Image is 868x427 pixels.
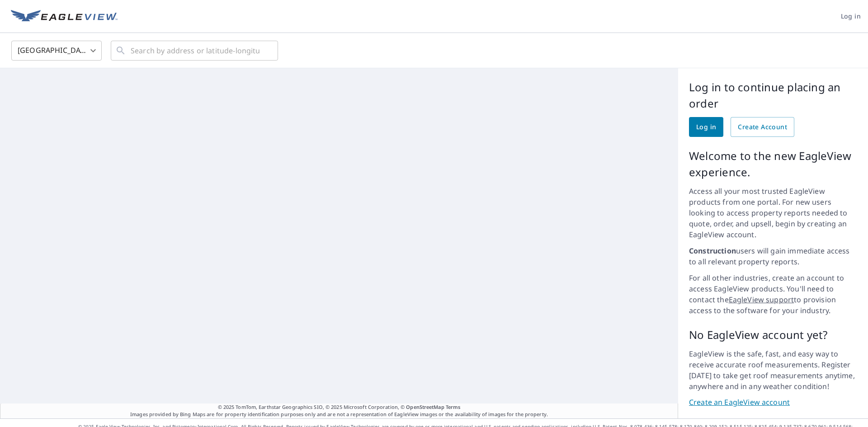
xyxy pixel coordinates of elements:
[131,38,259,63] input: Search by address or latitude-longitude
[731,117,794,137] a: Create Account
[446,404,461,410] a: Terms
[696,122,716,133] span: Log in
[11,38,102,63] div: [GEOGRAPHIC_DATA]
[689,348,857,392] p: EagleView is the safe, fast, and easy way to receive accurate roof measurements. Register [DATE] ...
[689,245,857,267] p: users will gain immediate access to all relevant property reports.
[729,295,794,305] a: EagleView support
[689,117,723,137] a: Log in
[689,246,736,256] strong: Construction
[689,148,857,180] p: Welcome to the new EagleView experience.
[689,186,857,240] p: Access all your most trusted EagleView products from one portal. For new users looking to access ...
[689,327,857,343] p: No EagleView account yet?
[738,122,787,133] span: Create Account
[841,11,861,22] span: Log in
[406,404,444,410] a: OpenStreetMap
[689,79,857,112] p: Log in to continue placing an order
[689,397,857,408] a: Create an EagleView account
[218,404,461,411] span: © 2025 TomTom, Earthstar Geographics SIO, © 2025 Microsoft Corporation, ©
[11,10,118,23] img: EV Logo
[689,272,857,316] p: For all other industries, create an account to access EagleView products. You'll need to contact ...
